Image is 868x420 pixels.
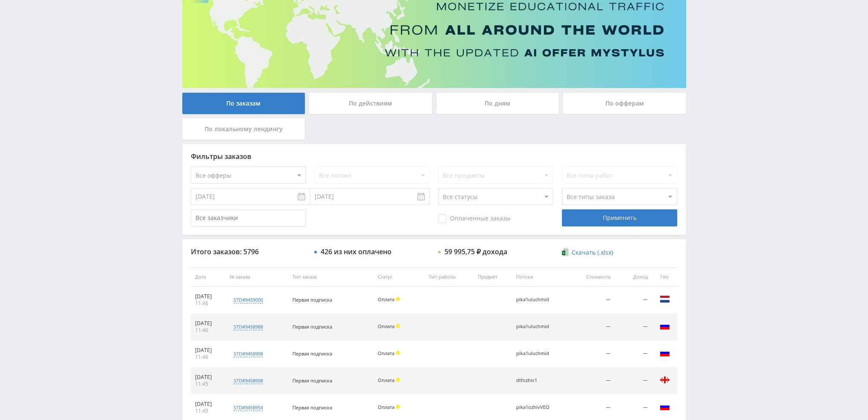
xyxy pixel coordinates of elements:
span: Первая подписка [292,377,332,384]
span: Первая подписка [292,323,332,330]
div: [DATE] [195,347,221,354]
span: Оплаченные заказы [438,214,511,223]
span: Оплата [378,296,395,303]
div: 426 из них оплачено [321,248,392,256]
div: 11:45 [195,381,221,388]
th: Статус [374,267,425,287]
td: — [570,341,615,367]
img: rus.png [660,348,670,358]
span: Оплата [378,377,395,383]
img: rus.png [660,402,670,412]
th: Стоимость [570,267,615,287]
div: pika1ozhivVEO [516,405,555,410]
div: По дням [436,93,559,114]
div: [DATE] [195,374,221,381]
div: Итого заказов: 5796 [191,248,306,256]
td: — [570,367,615,394]
div: [DATE] [195,293,221,300]
div: По офферам [563,93,686,114]
span: Первая подписка [292,350,332,357]
th: Дата [191,267,225,287]
div: 59 995,75 ₽ дохода [444,248,507,256]
span: Холд [396,324,400,328]
span: Оплата [378,350,395,356]
span: Скачать (.xlsx) [572,249,613,256]
td: — [615,367,652,394]
div: [DATE] [195,320,221,327]
td: — [570,314,615,341]
div: std#9459000 [234,297,263,303]
span: Холд [396,297,400,301]
th: Тип заказа [288,267,374,287]
td: — [570,287,615,314]
div: std#9458954 [234,404,263,411]
img: rus.png [660,321,670,331]
span: Оплата [378,323,395,329]
span: Холд [396,351,400,355]
img: nld.png [660,294,670,304]
div: 11:45 [195,408,221,414]
span: Холд [396,405,400,409]
th: № заказа [225,267,288,287]
th: Предмет [473,267,512,287]
input: Все заказчики [191,209,306,226]
div: 11:46 [195,327,221,334]
div: 11:46 [195,300,221,307]
img: geo.png [660,375,670,385]
td: — [615,341,652,367]
th: Гео [652,267,678,287]
img: xlsx [562,248,569,256]
td: — [615,287,652,314]
td: — [615,314,652,341]
div: pika1uluchmid [516,324,555,329]
span: Первая подписка [292,404,332,411]
div: std#9458988 [234,323,263,330]
th: Тип работы [424,267,473,287]
div: pika1uluchmid [516,297,555,303]
div: Применить [562,209,677,226]
div: По действиям [309,93,432,114]
th: Доход [615,267,652,287]
div: std#9458908 [234,377,263,384]
div: std#9458998 [234,350,263,357]
span: Оплата [378,404,395,410]
div: pika1uluchmid [516,351,555,356]
div: 11:46 [195,354,221,361]
div: По заказам [182,93,305,114]
div: Фильтры заказов [191,153,678,160]
a: Скачать (.xlsx) [562,248,613,257]
th: Потоки [512,267,570,287]
span: Холд [396,378,400,382]
span: Первая подписка [292,297,332,303]
div: [DATE] [195,401,221,408]
div: dtfozhiv1 [516,378,555,383]
div: По локальному лендингу [182,118,305,140]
